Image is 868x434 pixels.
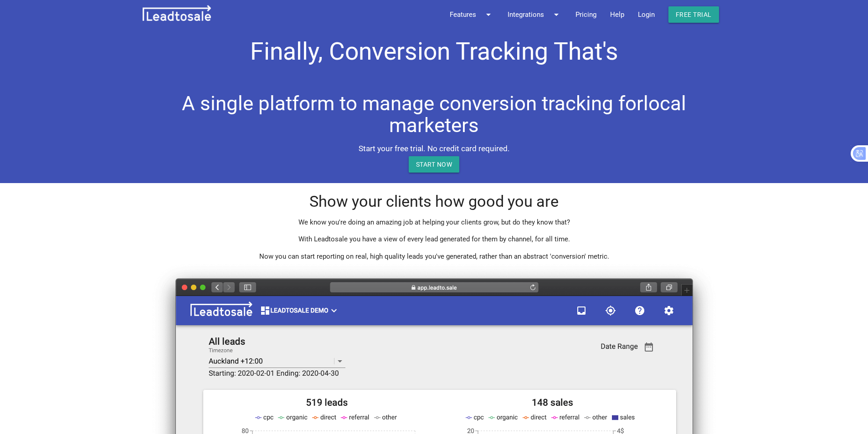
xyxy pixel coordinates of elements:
a: Free trial [668,6,719,23]
h5: Start your free trial. No credit card required. [143,144,726,153]
span: local marketers [389,92,686,137]
a: START NOW [409,156,460,173]
p: Now you can start reporting on real, high quality leads you've generated, rather than an abstract... [143,251,726,262]
p: With Leadtosale you have a view of every lead generated for them by channel, for all time. [143,234,726,245]
h2: A single platform to manage conversion tracking for [143,92,726,136]
span: Transparent [370,65,499,92]
p: We know you're doing an amazing job at helping your clients grow, but do they know that? [143,217,726,228]
img: leadtosale.png [143,5,211,21]
h1: Finally, Conversion Tracking That's [143,29,726,70]
h3: Show your clients how good you are [143,193,726,210]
